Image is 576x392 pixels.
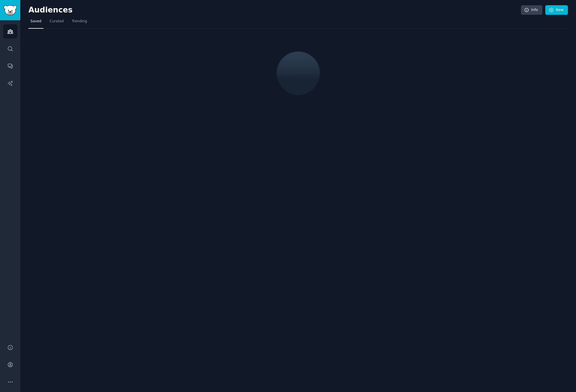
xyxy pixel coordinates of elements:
[70,17,89,29] a: Trending
[30,19,41,24] span: Saved
[28,6,521,15] h2: Audiences
[50,19,64,24] span: Curated
[545,5,568,15] a: New
[72,19,87,24] span: Trending
[28,17,43,29] a: Saved
[3,5,17,15] img: GummySearch logo
[48,17,66,29] a: Curated
[521,5,542,15] a: Info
